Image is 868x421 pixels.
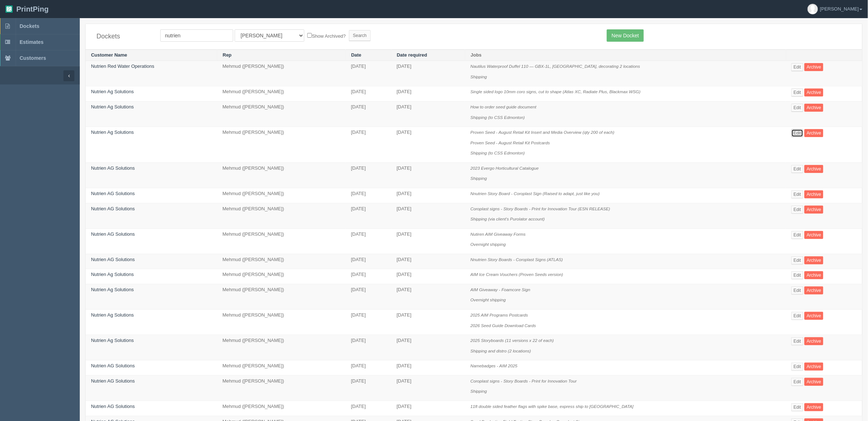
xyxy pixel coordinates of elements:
td: [DATE] [391,284,465,309]
a: Edit [791,104,803,112]
h4: Dockets [96,33,149,40]
i: Nautilus Waterproof Duffel 110 — GBX-1L, [GEOGRAPHIC_DATA], decorating 2 locations [470,64,640,69]
i: Proven Seed - August Retail Kit Insert and Media Overview (qty 200 of each) [470,130,614,135]
i: Nnutrien Story Boards - Coroplast Signs (ATLAS) [470,257,563,262]
i: Shipping and distro (2 locations) [470,348,531,353]
a: Archive [805,378,823,386]
a: New Docket [607,29,643,42]
td: Mehmud ([PERSON_NAME]) [217,375,345,401]
a: Archive [805,363,823,371]
td: [DATE] [346,284,391,309]
span: Estimates [20,39,44,45]
i: Shipping (to CSS Edmonton) [470,115,525,120]
a: Archive [805,206,823,214]
td: [DATE] [346,188,391,203]
a: Nutrien Ag Solutions [91,272,134,277]
i: 2026 Seed Guide Download Cards [470,323,536,328]
td: [DATE] [391,162,465,188]
a: Nutrien AG Solutions [91,206,135,211]
i: Proven Seed - August Retail Kit Postcards [470,140,550,145]
a: Nutrien AG Solutions [91,231,135,237]
a: Archive [805,403,823,411]
a: Edit [791,337,803,345]
td: Mehmud ([PERSON_NAME]) [217,188,345,203]
a: Nutrien Ag Solutions [91,338,134,343]
a: Nutrien AG Solutions [91,165,135,171]
a: Edit [791,378,803,386]
td: [DATE] [346,254,391,269]
i: 2023 Evergo Horticultural Catalogue [470,166,539,170]
a: Edit [791,88,803,96]
td: [DATE] [346,269,391,284]
a: Archive [805,312,823,320]
a: Nutrien AG Solutions [91,404,135,409]
a: Edit [791,363,803,371]
i: Shipping [470,176,487,181]
i: Overnight shipping [470,242,506,247]
a: Nutrien AG Solutions [91,378,135,384]
td: [DATE] [346,102,391,127]
a: Nutrien Ag Solutions [91,129,134,135]
span: Dockets [20,23,39,29]
span: Customers [20,55,46,61]
td: [DATE] [346,375,391,401]
a: Edit [791,312,803,320]
a: Nutrien Ag Solutions [91,312,134,318]
td: [DATE] [391,188,465,203]
td: Mehmud ([PERSON_NAME]) [217,86,345,102]
i: 2025 Storyboards (11 versions x 22 of each) [470,338,554,343]
td: [DATE] [346,61,391,86]
a: Edit [791,206,803,214]
a: Date [351,52,361,58]
a: Edit [791,403,803,411]
a: Edit [791,231,803,239]
a: Archive [805,231,823,239]
td: Mehmud ([PERSON_NAME]) [217,61,345,86]
td: Mehmud ([PERSON_NAME]) [217,401,345,416]
td: [DATE] [346,310,391,335]
td: [DATE] [391,61,465,86]
a: Edit [791,165,803,173]
i: Single sided logo 10mm coro signs, cut to shape (Atlas XC, Radiate Plus, Blackmax WSG) [470,89,641,94]
i: Namebadges - AIM 2025 [470,363,518,368]
a: Archive [805,104,823,112]
td: [DATE] [391,269,465,284]
td: [DATE] [391,102,465,127]
a: Edit [791,271,803,279]
i: Coroplast signs - Story Boards - Print for Innovation Tour [470,379,577,383]
i: How to order seed guide document [470,104,536,109]
input: Show Archived? [307,33,312,38]
input: Search [349,30,371,41]
td: Mehmud ([PERSON_NAME]) [217,269,345,284]
td: [DATE] [346,401,391,416]
a: Archive [805,129,823,137]
td: [DATE] [391,375,465,401]
td: [DATE] [346,335,391,360]
td: Mehmud ([PERSON_NAME]) [217,360,345,376]
td: [DATE] [346,86,391,102]
td: Mehmud ([PERSON_NAME]) [217,162,345,188]
a: Date required [397,52,427,58]
td: [DATE] [346,127,391,163]
a: Archive [805,190,823,198]
a: Rep [223,52,232,58]
a: Edit [791,63,803,71]
td: [DATE] [346,203,391,228]
td: [DATE] [391,203,465,228]
td: [DATE] [391,335,465,360]
i: 11ft double sided feather flags with spike base, express ship to [GEOGRAPHIC_DATA] [470,404,634,409]
i: Coroplast signs - Story Boards - Print for Innovation Tour (ESN RELEASE) [470,206,610,211]
img: logo-3e63b451c926e2ac314895c53de4908e5d424f24456219fb08d385ab2e579770.png [5,5,13,13]
img: avatar_default-7531ab5dedf162e01f1e0bb0964e6a185e93c5c22dfe317fb01d7f8cd2b1632c.jpg [808,4,818,14]
td: [DATE] [346,228,391,254]
td: [DATE] [391,401,465,416]
td: Mehmud ([PERSON_NAME]) [217,310,345,335]
a: Nutrien Ag Solutions [91,89,134,94]
a: Archive [805,88,823,96]
i: Shipping (to CSS Edmonton) [470,150,525,155]
a: Nutrien Red Water Operations [91,63,154,69]
a: Customer Name [91,52,127,58]
td: [DATE] [391,86,465,102]
a: Edit [791,129,803,137]
a: Archive [805,337,823,345]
